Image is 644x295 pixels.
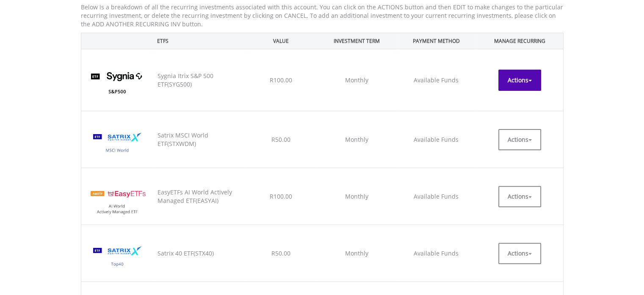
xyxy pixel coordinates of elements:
[86,181,149,220] img: TFSA.EASYAI.png
[81,3,564,28] p: Below is a breakdown of all the recurring investments associated with this account. You can click...
[498,186,541,207] button: Actions
[153,111,245,168] td: Satrix MSCI World ETF(STXWDM)
[317,225,396,282] td: Monthly
[153,225,245,282] td: Satrix 40 ETF(STX40)
[396,49,477,111] td: Available Funds
[498,243,541,264] button: Actions
[86,62,149,107] img: TFSA.SYG500.png
[271,249,290,257] span: R50.00
[476,33,563,49] th: MANAGE RECURRING
[153,168,245,225] td: EasyETFs AI World Actively Managed ETF(EASYAI)
[317,33,396,49] th: INVESTMENT TERM
[317,111,396,168] td: Monthly
[86,124,149,163] img: TFSA.STXWDM.png
[396,225,477,282] td: Available Funds
[270,192,292,200] span: R100.00
[86,238,149,277] img: TFSA.STX40.png
[498,129,541,150] button: Actions
[396,168,477,225] td: Available Funds
[396,33,477,49] th: PAYMENT METHOD
[498,70,541,91] button: Actions
[270,76,292,84] span: R100.00
[317,168,396,225] td: Monthly
[271,135,290,143] span: R50.00
[153,49,245,111] td: Sygnia Itrix S&P 500 ETF(SYG500)
[317,49,396,111] td: Monthly
[81,33,245,49] th: ETFS
[245,33,317,49] th: VALUE
[396,111,477,168] td: Available Funds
